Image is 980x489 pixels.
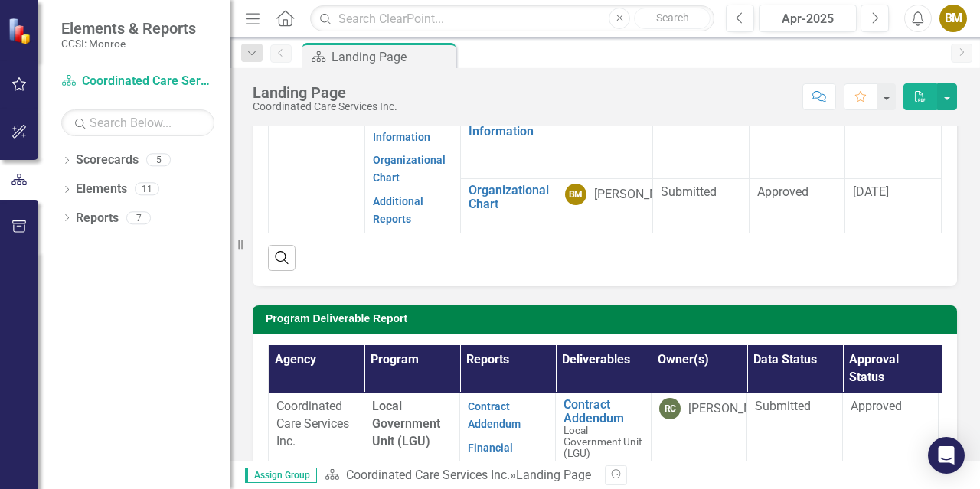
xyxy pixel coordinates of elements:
[757,184,808,199] span: Approved
[373,154,446,184] a: Organizational Chart
[656,11,689,24] span: Search
[332,47,452,67] div: Landing Page
[253,84,397,101] div: Landing Page
[939,5,967,32] button: BM
[135,183,159,196] div: 11
[565,184,586,205] div: BM
[126,211,151,224] div: 7
[61,19,196,37] span: Elements & Reports
[469,184,549,210] a: Organizational Chart
[7,16,35,44] img: ClearPoint Strategy
[245,468,317,483] span: Assign Group
[461,179,557,233] td: Double-Click to Edit Right Click for Context Menu
[373,195,423,225] a: Additional Reports
[346,468,510,482] a: Coordinated Care Services Inc.
[266,313,949,324] h3: Program Deliverable Report
[516,468,591,482] div: Landing Page
[556,393,652,465] td: Double-Click to Edit Right Click for Context Menu
[468,442,513,471] a: Financial Report
[851,399,902,413] span: Approved
[325,467,593,484] div: »
[688,400,780,418] div: [PERSON_NAME]
[253,101,397,112] div: Coordinated Care Services Inc.
[61,37,196,50] small: CCSI: Monroe
[76,152,139,169] a: Scorecards
[749,179,845,233] td: Double-Click to Edit
[853,184,889,199] span: [DATE]
[563,398,643,425] a: Contract Addendum
[634,8,710,29] button: Search
[469,71,549,139] a: Cultural Competency Agency Ethnicity Information
[76,181,127,198] a: Elements
[594,186,686,204] div: [PERSON_NAME]
[61,73,214,90] a: Coordinated Care Services Inc.
[764,10,851,28] div: Apr-2025
[468,400,521,430] a: Contract Addendum
[747,393,843,465] td: Double-Click to Edit
[759,5,857,32] button: Apr-2025
[755,399,811,413] span: Submitted
[76,210,119,227] a: Reports
[61,109,214,136] input: Search Below...
[659,398,681,419] div: RC
[276,398,356,451] p: Coordinated Care Services Inc.
[310,5,714,32] input: Search ClearPoint...
[373,60,434,142] a: CC-Cultural Competency Agency Ethnicity Information
[661,184,717,199] span: Submitted
[146,154,171,167] div: 5
[563,424,642,459] span: Local Government Unit (LGU)
[653,179,750,233] td: Double-Click to Edit
[372,399,440,448] span: Local Government Unit (LGU)
[843,393,939,465] td: Double-Click to Edit
[928,437,965,474] div: Open Intercom Messenger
